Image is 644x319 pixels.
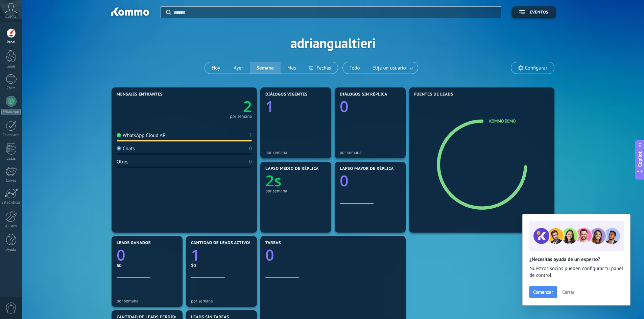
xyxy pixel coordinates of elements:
button: Comenzar [529,286,557,298]
button: Fechas [303,62,337,74]
div: por semana [191,298,252,303]
div: por semana [340,150,401,155]
span: Mensajes entrantes [117,92,163,97]
div: Ajustes [1,224,21,229]
div: Panel [1,40,21,45]
span: Copilot [637,151,643,167]
span: Configurar [525,65,547,71]
span: Comenzar [533,290,553,294]
div: por semana [265,188,326,193]
button: Semana [250,62,281,74]
div: Calendario [1,133,21,137]
a: 2 [184,96,252,117]
text: 0 [117,245,125,265]
button: Hoy [205,62,227,74]
text: 2s [265,170,282,191]
a: Kommo Demo [489,118,516,124]
button: Todo [343,62,367,74]
div: $0 [191,263,252,268]
div: WhatsApp [1,109,21,115]
div: $0 [117,263,177,268]
div: por semana [117,298,177,303]
span: Lapso mayor de réplica [340,166,393,171]
span: Elija un usuario [371,63,407,73]
button: Mes [281,62,303,74]
h2: ¿Necesitas ayuda de un experto? [529,256,623,263]
text: 0 [265,245,274,265]
a: 0 [117,245,177,265]
button: Eventos [511,6,556,18]
div: Estadísticas [1,201,21,205]
div: Chats [1,86,21,90]
span: Cantidad de leads activos [191,241,252,245]
a: 0 [265,245,401,265]
span: Nuestros socios pueden configurar tu panel de control. [529,265,623,279]
text: 2 [243,96,252,117]
div: Ayuda [1,248,21,252]
span: Diálogos vigentes [265,92,308,97]
button: Cerrar [559,287,577,297]
span: Fuentes de leads [414,92,453,97]
span: Lapso medio de réplica [265,166,319,171]
span: Diálogos sin réplica [340,92,387,97]
div: Leads [1,64,21,69]
text: 1 [191,245,200,265]
text: 1 [265,96,274,117]
div: por semana [230,115,252,118]
div: 0 [249,145,252,152]
text: 0 [340,170,349,191]
span: Tareas [265,241,281,245]
div: WhatsApp Cloud API [117,132,167,139]
button: Elija un usuario [367,62,418,74]
span: Cerrar [562,290,574,294]
text: 0 [340,96,349,117]
div: Otros [117,159,128,165]
button: Ayer [227,62,250,74]
div: 2 [249,132,252,139]
img: WhatsApp Cloud API [117,133,121,137]
span: Eventos [530,10,548,15]
div: Listas [1,157,21,161]
div: Chats [117,145,135,152]
img: Chats [117,146,121,151]
span: Cuenta [5,15,17,19]
span: Leads ganados [117,241,151,245]
a: 1 [191,245,252,265]
div: 0 [249,159,252,165]
div: Correo [1,179,21,183]
div: por semana [265,150,326,155]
